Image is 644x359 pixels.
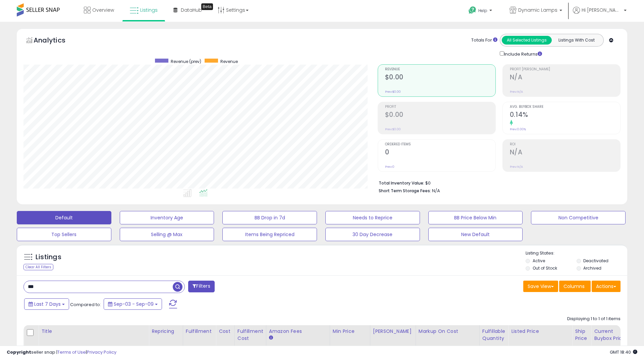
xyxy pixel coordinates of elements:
[582,7,622,13] span: Hi [PERSON_NAME]
[17,211,111,224] button: Default
[220,59,238,64] span: Revenue
[468,6,477,14] i: Get Help
[114,301,154,307] span: Sep-03 - Sep-09
[559,281,591,292] button: Columns
[510,165,523,169] small: Prev: N/A
[510,111,620,120] h2: 0.14%
[379,188,431,194] b: Short Term Storage Fees:
[428,228,523,241] button: New Default
[57,349,86,355] a: Terms of Use
[533,258,545,264] label: Active
[531,211,626,224] button: Non Competitive
[495,50,550,58] div: Include Returns
[567,316,621,322] div: Displaying 1 to 1 of 1 items
[385,143,495,146] span: Ordered Items
[610,349,637,355] span: 2025-09-17 18:40 GMT
[222,228,317,241] button: Items Being Repriced
[510,90,523,94] small: Prev: N/A
[7,349,31,355] strong: Copyright
[533,265,557,271] label: Out of Stock
[551,36,601,45] button: Listings With Cost
[237,328,263,342] div: Fulfillment Cost
[471,37,497,44] div: Totals For
[385,127,401,131] small: Prev: $0.00
[17,228,111,241] button: Top Sellers
[594,328,629,342] div: Current Buybox Price
[181,7,202,13] span: DataHub
[510,127,526,131] small: Prev: 0.00%
[70,301,101,308] span: Compared to:
[510,148,620,157] h2: N/A
[87,349,116,355] a: Privacy Policy
[41,328,146,335] div: Title
[34,35,78,47] h5: Analytics
[201,3,213,10] div: Tooltip anchor
[379,178,615,187] li: $0
[583,258,608,264] label: Deactivated
[482,328,505,342] div: Fulfillable Quantity
[385,105,495,109] span: Profit
[186,328,213,335] div: Fulfillment
[385,90,401,94] small: Prev: $0.00
[432,188,440,194] span: N/A
[36,253,61,262] h5: Listings
[385,148,495,157] h2: 0
[385,73,495,82] h2: $0.00
[592,281,621,292] button: Actions
[379,180,424,186] b: Total Inventory Value:
[563,283,585,290] span: Columns
[416,325,479,352] th: The percentage added to the cost of goods (COGS) that forms the calculator for Min & Max prices.
[510,73,620,82] h2: N/A
[333,328,367,335] div: Min Price
[510,143,620,146] span: ROI
[518,7,557,13] span: Dynamic Lamps
[385,68,495,71] span: Revenue
[152,328,180,335] div: Repricing
[24,298,69,310] button: Last 7 Days
[171,59,201,64] span: Revenue (prev)
[222,211,317,224] button: BB Drop in 7d
[188,281,214,292] button: Filters
[510,105,620,109] span: Avg. Buybox Share
[573,7,627,22] a: Hi [PERSON_NAME]
[120,228,214,241] button: Selling @ Max
[478,8,487,13] span: Help
[34,301,61,307] span: Last 7 Days
[325,211,420,224] button: Needs to Reprice
[325,228,420,241] button: 30 Day Decrease
[120,211,214,224] button: Inventory Age
[419,328,477,335] div: Markup on Cost
[385,165,394,169] small: Prev: 0
[92,7,114,13] span: Overview
[269,335,273,341] small: Amazon Fees.
[511,328,569,335] div: Listed Price
[523,281,558,292] button: Save View
[502,36,552,45] button: All Selected Listings
[219,328,232,335] div: Cost
[104,298,162,310] button: Sep-03 - Sep-09
[373,328,413,335] div: [PERSON_NAME]
[463,1,499,22] a: Help
[575,328,588,342] div: Ship Price
[510,68,620,71] span: Profit [PERSON_NAME]
[23,264,53,270] div: Clear All Filters
[140,7,158,13] span: Listings
[583,265,601,271] label: Archived
[428,211,523,224] button: BB Price Below Min
[269,328,327,335] div: Amazon Fees
[526,250,627,257] p: Listing States:
[385,111,495,120] h2: $0.00
[7,349,116,356] div: seller snap | |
